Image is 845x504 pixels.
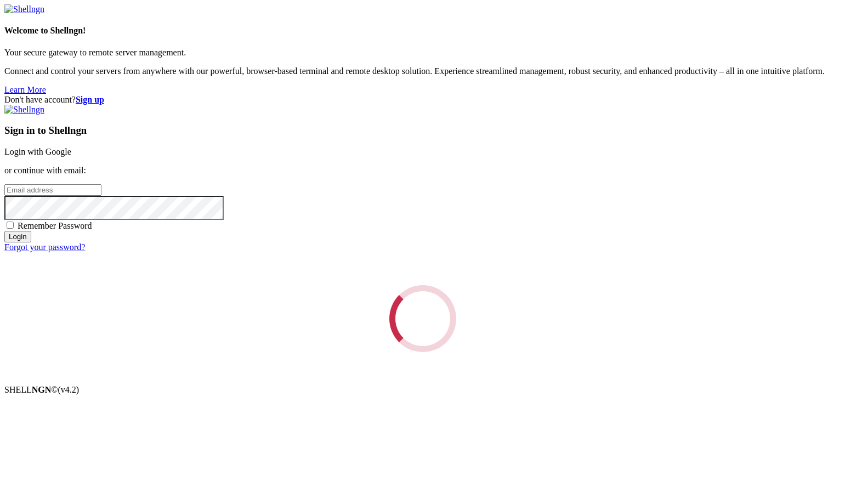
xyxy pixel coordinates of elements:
[4,166,841,175] p: or continue with email:
[58,385,80,394] span: 4.2.0
[4,4,44,14] img: Shellngn
[32,385,52,394] b: NGN
[7,222,14,229] input: Remember Password
[382,278,463,359] div: Loading...
[4,231,31,242] input: Login
[4,242,85,252] a: Forgot your password?
[4,147,71,156] a: Login with Google
[4,385,79,394] span: SHELL ©
[4,124,841,137] h3: Sign in to Shellngn
[4,184,101,196] input: Email address
[76,95,104,104] a: Sign up
[4,26,841,36] h4: Welcome to Shellngn!
[4,48,841,58] p: Your secure gateway to remote server management.
[4,66,841,76] p: Connect and control your servers from anywhere with our powerful, browser-based terminal and remo...
[18,221,92,230] span: Remember Password
[4,95,841,105] div: Don't have account?
[4,85,46,94] a: Learn More
[4,105,44,115] img: Shellngn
